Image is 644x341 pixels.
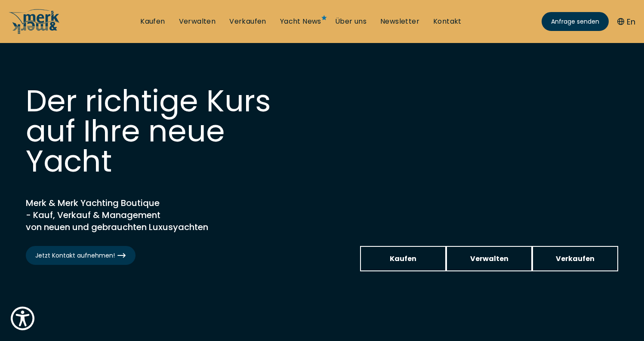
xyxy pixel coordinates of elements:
[380,17,419,26] a: Newsletter
[470,253,508,264] span: Verwalten
[433,17,462,26] a: Kontakt
[229,17,266,26] a: Verkaufen
[551,17,599,26] span: Anfrage senden
[446,246,532,271] a: Verwalten
[26,86,284,176] h1: Der richtige Kurs auf Ihre neue Yacht
[9,304,37,332] button: Show Accessibility Preferences
[532,246,618,271] a: Verkaufen
[140,17,165,26] a: Kaufen
[26,246,136,265] a: Jetzt Kontakt aufnehmen!
[280,17,321,26] a: Yacht News
[390,253,416,264] span: Kaufen
[179,17,216,26] a: Verwalten
[556,253,595,264] span: Verkaufen
[542,12,609,31] a: Anfrage senden
[35,251,126,260] span: Jetzt Kontakt aufnehmen!
[360,246,446,271] a: Kaufen
[617,16,635,28] button: En
[335,17,367,26] a: Über uns
[26,197,241,233] h2: Merk & Merk Yachting Boutique - Kauf, Verkauf & Management von neuen und gebrauchten Luxusyachten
